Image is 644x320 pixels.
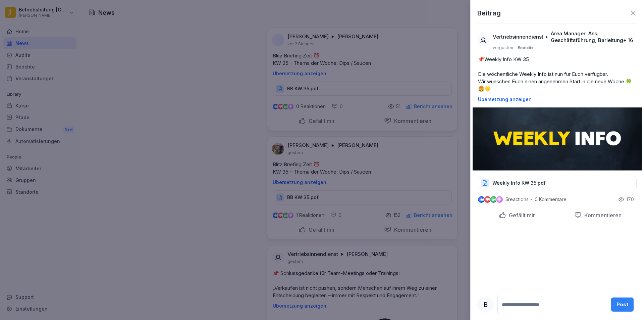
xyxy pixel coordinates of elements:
p: Bearbeitet [518,45,534,50]
p: 0 Kommentare [535,197,572,202]
p: Kommentieren [582,212,622,219]
p: Gefällt mir [506,212,535,219]
p: Weekly Info KW 35.pdf [492,180,546,186]
button: Post [611,298,634,312]
p: Übersetzung anzeigen [478,97,637,102]
img: glg6v01zlcjc5ofsl3j82cvn.png [473,107,642,171]
a: Weekly Info KW 35.pdf [478,182,637,188]
p: vorgestern [493,45,515,50]
p: 5 reactions [505,197,529,202]
div: Post [616,301,628,308]
div: B [477,296,493,313]
p: Vertriebsinnendienst [493,34,543,40]
p: Area Manager, Ass. Geschäftsführung, Barleitung + 16 [551,30,634,44]
p: 📌Weekly Info KW 35 Die wöchentliche Weekly Info ist nun für Euch verfügbar. Wir wünschen Euch ein... [478,56,637,93]
p: 170 [626,196,634,203]
p: Beitrag [477,8,501,18]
